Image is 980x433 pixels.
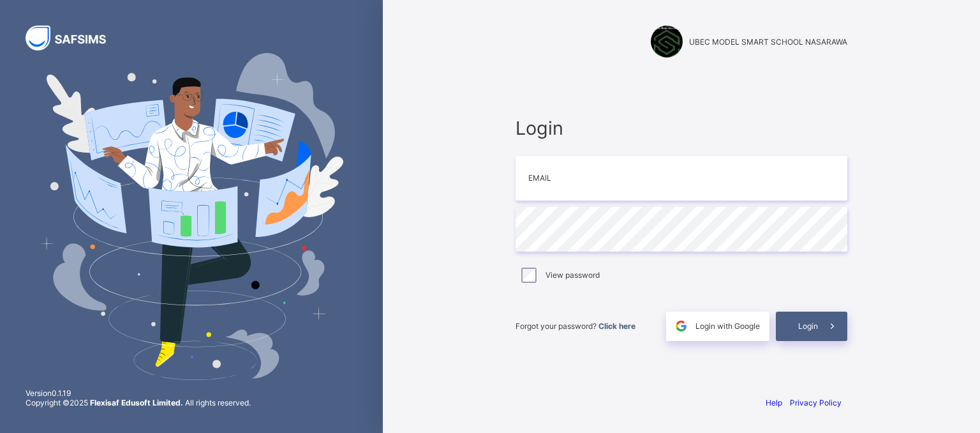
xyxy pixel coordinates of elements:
[798,321,818,331] span: Login
[26,398,251,407] span: Copyright © 2025 All rights reserved.
[90,398,183,407] strong: Flexisaf Edusoft Limited.
[26,388,251,398] span: Version 0.1.19
[598,321,635,331] a: Click here
[26,26,121,50] img: SAFSIMS Logo
[516,117,847,139] span: Login
[689,37,847,47] span: UBEC MODEL SMART SCHOOL NASARAWA
[674,319,688,333] img: google.396cfc9801f0270233282035f929180a.svg
[695,321,760,331] span: Login with Google
[40,53,343,380] img: Hero Image
[516,321,635,331] span: Forgot your password?
[546,270,600,280] label: View password
[766,398,782,407] a: Help
[790,398,842,407] a: Privacy Policy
